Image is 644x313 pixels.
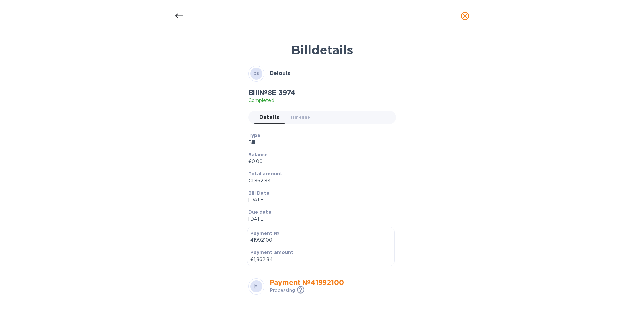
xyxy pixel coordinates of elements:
[270,70,290,76] b: Delouis
[248,171,283,177] b: Total amount
[248,97,296,104] p: Completed
[248,190,269,196] b: Bill Date
[250,237,391,244] p: 41992100
[248,133,261,138] b: Type
[248,216,391,223] p: [DATE]
[250,231,279,236] b: Payment №
[248,177,391,184] p: €1,862.84
[270,278,344,287] a: Payment № 41992100
[248,152,268,157] b: Balance
[248,88,296,97] h2: Bill № 8E 3974
[248,209,271,215] b: Due date
[290,114,310,121] span: Timeline
[250,250,294,255] b: Payment amount
[270,287,295,294] p: Processing
[253,71,259,76] b: DS
[248,196,391,203] p: [DATE]
[250,256,391,263] p: €1,862.84
[248,158,391,165] p: €0.00
[291,43,353,57] b: Bill details
[248,139,391,146] p: Bill
[457,8,473,24] button: close
[259,113,279,122] span: Details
